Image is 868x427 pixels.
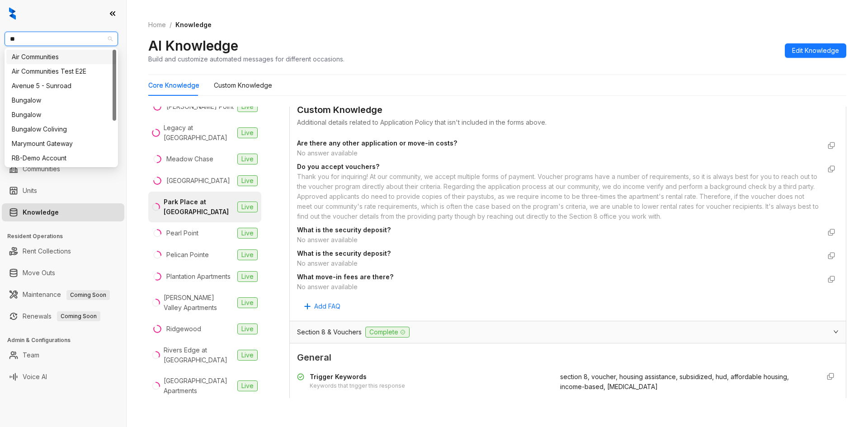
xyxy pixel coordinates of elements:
a: Units [23,182,37,200]
strong: Are there any other application or move-in costs? [297,139,457,147]
span: Add FAQ [314,301,340,311]
div: Core Knowledge [148,80,199,90]
span: Live [237,202,258,212]
span: Live [237,297,258,308]
div: Keywords that trigger this response [310,382,405,390]
div: Pelican Pointe [166,250,209,260]
button: Edit Knowledge [785,43,846,58]
div: Bungalow [12,95,111,105]
span: Live [237,154,258,164]
div: Ridgewood [166,324,201,334]
h2: AI Knowledge [148,37,238,54]
li: Leasing [2,99,124,117]
li: Renewals [2,307,124,325]
a: RenewalsComing Soon [23,307,100,325]
div: RB-Demo Account [6,151,116,165]
a: Team [23,346,39,364]
span: Live [237,228,258,239]
div: Air Communities Test E2E [6,64,116,79]
div: [GEOGRAPHIC_DATA] [166,176,230,186]
li: Voice AI [2,368,124,386]
div: Bungalow [6,93,116,108]
span: Live [237,127,258,138]
div: Bungalow Coliving [12,124,111,134]
a: Voice AI [23,368,47,386]
div: Air Communities [6,50,116,64]
span: Live [237,350,258,361]
span: Knowledge [175,21,212,28]
span: Live [237,175,258,186]
div: Bungalow [6,108,116,122]
span: Live [237,324,258,334]
span: expanded [833,329,839,334]
span: Section 8 & Vouchers [297,327,362,337]
li: Team [2,346,124,364]
strong: What move-in fees are there? [297,273,393,281]
div: Air Communities [12,52,111,62]
div: Plantation Apartments [166,272,231,282]
a: Knowledge [23,203,59,221]
span: General [297,351,839,365]
li: Communities [2,160,124,178]
div: Bungalow Coliving [6,122,116,136]
span: Live [237,380,258,391]
strong: Do you accept vouchers? [297,163,379,170]
div: Trigger Keywords [310,372,405,382]
a: Move Outs [23,264,55,282]
img: logo [9,7,16,20]
div: Bungalow [12,110,111,120]
li: Maintenance [2,286,124,304]
span: Edit Knowledge [792,46,839,56]
span: Coming Soon [66,290,110,300]
div: [PERSON_NAME] Point [166,102,234,112]
li: / [170,20,172,30]
span: Complete [365,327,410,338]
strong: What is the security deposit? [297,226,391,234]
li: Units [2,182,124,200]
div: No answer available [297,282,821,292]
div: No answer available [297,148,821,158]
div: No answer available [297,258,821,268]
h3: Resident Operations [7,232,126,240]
div: Avenue 5 - Sunroad [12,81,111,91]
div: Marymount Gateway [12,139,111,149]
div: Additional details related to Application Policy that isn't included in the forms above. [297,117,839,127]
div: Build and customize automated messages for different occasions. [148,54,344,64]
div: Marymount Gateway [6,136,116,151]
a: Rent Collections [23,242,71,260]
a: Communities [23,160,60,178]
li: Collections [2,121,124,139]
div: Thank you for inquiring! At our community, we accept multiple forms of payment. Voucher programs ... [297,172,821,221]
span: Live [237,271,258,282]
div: Custom Knowledge [297,103,839,117]
div: No answer available [297,235,821,245]
div: Meadow Chase [166,154,213,164]
span: Live [237,249,258,260]
span: Live [237,101,258,112]
div: Legacy at [GEOGRAPHIC_DATA] [164,123,234,143]
span: Coming Soon [57,311,100,321]
button: Add FAQ [297,299,348,314]
li: Knowledge [2,203,124,221]
li: Rent Collections [2,242,124,260]
div: [PERSON_NAME] Valley Apartments [164,293,234,313]
div: Air Communities Test E2E [12,66,111,76]
div: [GEOGRAPHIC_DATA] Apartments [164,376,234,396]
div: Park Place at [GEOGRAPHIC_DATA] [164,197,234,217]
div: Custom Knowledge [214,80,272,90]
div: Avenue 5 - Sunroad [6,79,116,93]
h3: Admin & Configurations [7,336,126,344]
li: Move Outs [2,264,124,282]
span: section 8, voucher, housing assistance, subsidized, hud, affordable housing, income-based, [MEDIC... [560,373,789,390]
div: Section 8 & VouchersComplete [290,321,846,343]
a: Home [146,20,168,30]
div: RB-Demo Account [12,153,111,163]
li: Leads [2,61,124,79]
strong: What is the security deposit? [297,249,391,257]
div: Rivers Edge at [GEOGRAPHIC_DATA] [164,345,234,365]
div: Pearl Point [166,228,198,238]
